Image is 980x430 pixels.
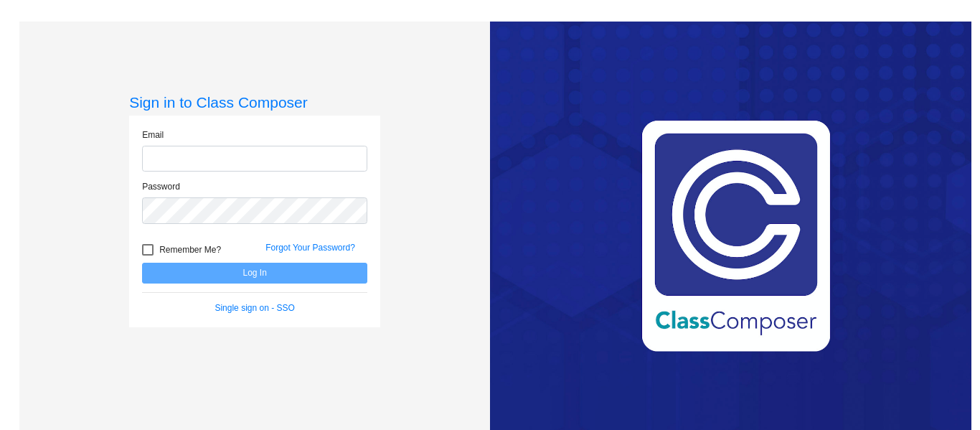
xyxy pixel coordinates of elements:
[159,241,221,258] span: Remember Me?
[129,93,380,111] h3: Sign in to Class Composer
[215,303,294,313] a: Single sign on - SSO
[265,243,355,253] a: Forgot Your Password?
[142,128,164,141] label: Email
[142,180,180,193] label: Password
[142,263,367,284] button: Log In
